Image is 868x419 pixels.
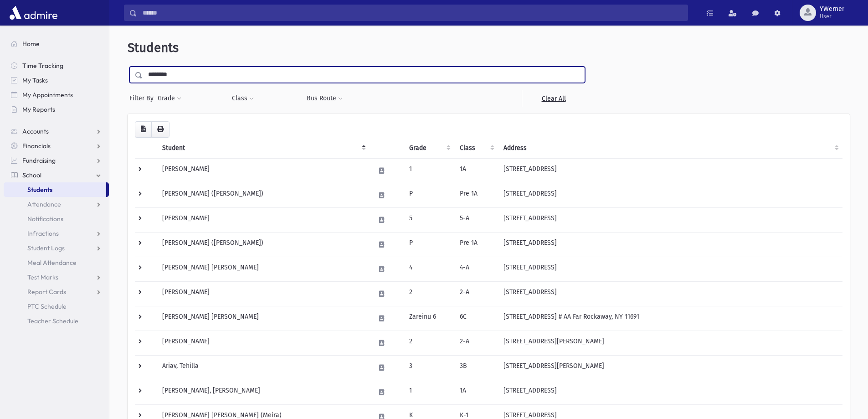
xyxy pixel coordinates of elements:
td: Pre 1A [454,232,498,257]
span: My Reports [22,105,55,114]
span: Financials [22,142,51,150]
td: 4-A [454,257,498,281]
th: Class: activate to sort column ascending [454,138,498,159]
td: Ariav, Tehilla [157,355,370,380]
span: Student Logs [27,244,65,252]
td: [PERSON_NAME] [PERSON_NAME] [157,257,370,281]
button: CSV [135,121,152,138]
td: [PERSON_NAME] [PERSON_NAME] [157,306,370,331]
td: 5 [404,207,454,232]
a: My Reports [4,102,109,117]
span: Time Tracking [22,62,63,70]
span: Infractions [27,229,59,238]
button: Grade [157,90,182,107]
td: P [404,183,454,207]
a: Accounts [4,124,109,139]
td: [PERSON_NAME] ([PERSON_NAME]) [157,183,370,207]
a: Home [4,36,109,51]
td: [STREET_ADDRESS] [498,232,842,257]
td: 6C [454,306,498,331]
td: 3B [454,355,498,380]
td: [STREET_ADDRESS] [498,257,842,281]
span: Meal Attendance [27,259,77,267]
a: Meal Attendance [4,255,109,270]
td: 3 [404,355,454,380]
td: 1A [454,380,498,404]
td: 1A [454,158,498,183]
a: Teacher Schedule [4,314,109,328]
th: Grade: activate to sort column ascending [404,138,454,159]
a: Students [4,182,106,197]
td: [STREET_ADDRESS] [498,207,842,232]
td: [STREET_ADDRESS] [498,183,842,207]
button: Print [151,121,169,138]
td: [PERSON_NAME] [157,207,370,232]
span: PTC Schedule [27,302,67,310]
td: [STREET_ADDRESS] # AA Far Rockaway, NY 11691 [498,306,842,331]
td: [STREET_ADDRESS][PERSON_NAME] [498,331,842,355]
span: Attendance [27,200,61,208]
a: Clear All [522,90,585,107]
span: Test Marks [27,273,58,281]
span: Accounts [22,127,49,135]
span: Students [27,186,52,194]
td: [PERSON_NAME], [PERSON_NAME] [157,380,370,404]
td: [PERSON_NAME] [157,281,370,306]
td: 2-A [454,281,498,306]
span: Teacher Schedule [27,317,78,325]
td: [STREET_ADDRESS] [498,158,842,183]
span: Filter By [129,93,157,103]
img: AdmirePro [7,4,60,22]
a: Report Cards [4,285,109,299]
span: Students [128,40,179,55]
td: 5-A [454,207,498,232]
a: Notifications [4,212,109,226]
a: Test Marks [4,270,109,285]
span: School [22,171,41,179]
td: 2 [404,281,454,306]
td: P [404,232,454,257]
a: Financials [4,139,109,153]
td: [STREET_ADDRESS][PERSON_NAME] [498,355,842,380]
td: [STREET_ADDRESS] [498,281,842,306]
a: My Tasks [4,73,109,88]
th: Student: activate to sort column descending [157,138,370,159]
a: Student Logs [4,241,109,255]
td: 1 [404,380,454,404]
td: Zareinu 6 [404,306,454,331]
a: Attendance [4,197,109,212]
input: Search [137,5,688,21]
a: PTC Schedule [4,299,109,314]
td: 2-A [454,331,498,355]
span: User [820,13,844,20]
span: Home [22,40,40,48]
td: [STREET_ADDRESS] [498,380,842,404]
span: My Appointments [22,91,73,99]
td: [PERSON_NAME] [157,331,370,355]
span: My Tasks [22,76,48,84]
td: 2 [404,331,454,355]
td: [PERSON_NAME] ([PERSON_NAME]) [157,232,370,257]
a: Infractions [4,226,109,241]
a: Fundraising [4,153,109,168]
button: Bus Route [306,90,343,107]
span: Report Cards [27,288,66,296]
span: Notifications [27,215,63,223]
span: Fundraising [22,156,56,165]
a: My Appointments [4,88,109,102]
td: 4 [404,257,454,281]
span: YWerner [820,5,844,13]
button: Class [231,90,254,107]
a: Time Tracking [4,58,109,73]
td: 1 [404,158,454,183]
td: [PERSON_NAME] [157,158,370,183]
th: Address: activate to sort column ascending [498,138,842,159]
a: School [4,168,109,182]
td: Pre 1A [454,183,498,207]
